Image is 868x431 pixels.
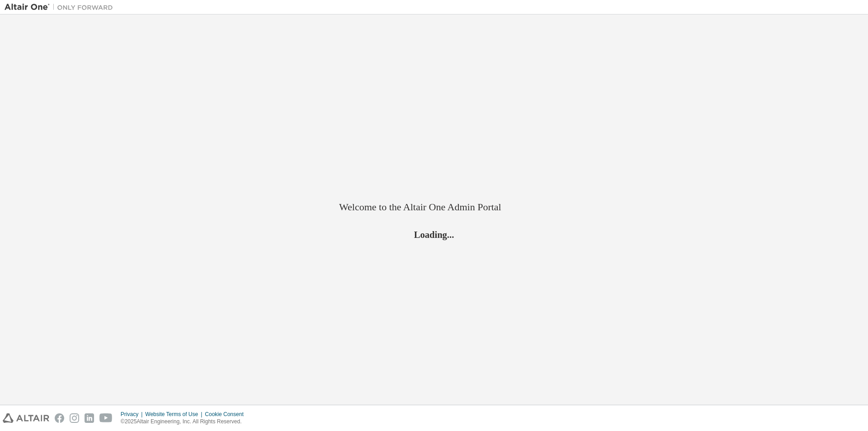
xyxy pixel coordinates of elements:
[55,413,64,423] img: facebook.svg
[339,228,529,240] h2: Loading...
[99,413,113,423] img: youtube.svg
[121,411,145,418] div: Privacy
[205,411,249,418] div: Cookie Consent
[85,413,94,423] img: linkedin.svg
[339,201,529,213] h2: Welcome to the Altair One Admin Portal
[5,3,118,12] img: Altair One
[3,413,49,423] img: altair_logo.svg
[121,418,249,426] p: © 2025 Altair Engineering, Inc. All Rights Reserved.
[145,411,205,418] div: Website Terms of Use
[70,413,79,423] img: instagram.svg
